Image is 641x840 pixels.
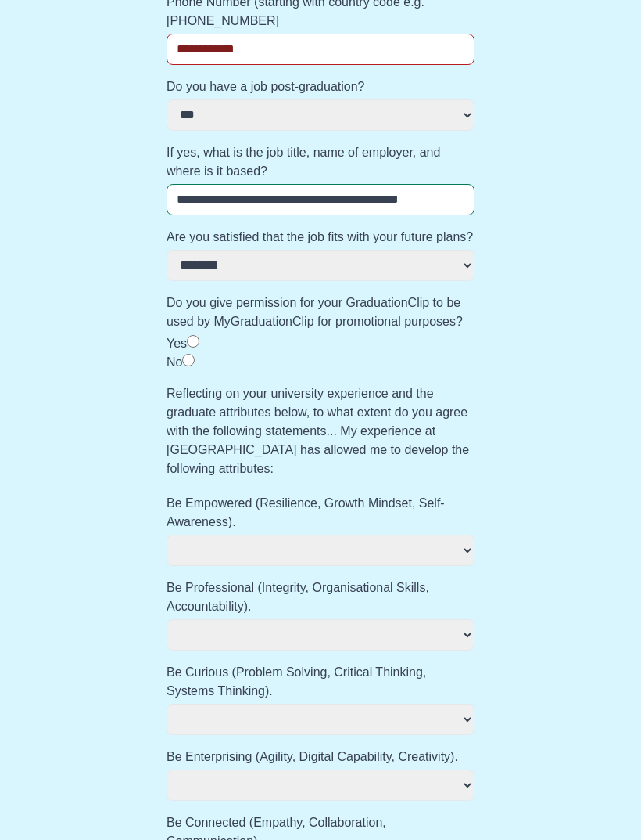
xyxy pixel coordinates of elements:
[167,355,182,369] label: No
[167,384,474,478] label: Reflecting on your university experience and the graduate attributes below, to what extent do you...
[167,228,474,247] label: Are you satisfied that the job fits with your future plans?
[167,143,474,181] label: If yes, what is the job title, name of employer, and where is it based?
[167,494,474,532] label: Be Empowered (Resilience, Growth Mindset, Self-Awareness).
[167,337,187,350] label: Yes
[167,748,474,766] label: Be Enterprising (Agility, Digital Capability, Creativity).
[167,294,474,331] label: Do you give permission for your GraduationClip to be used by MyGraduationClip for promotional pur...
[167,663,474,701] label: Be Curious (Problem Solving, Critical Thinking, Systems Thinking).
[167,78,474,96] label: Do you have a job post-graduation?
[167,579,474,616] label: Be Professional (Integrity, Organisational Skills, Accountability).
